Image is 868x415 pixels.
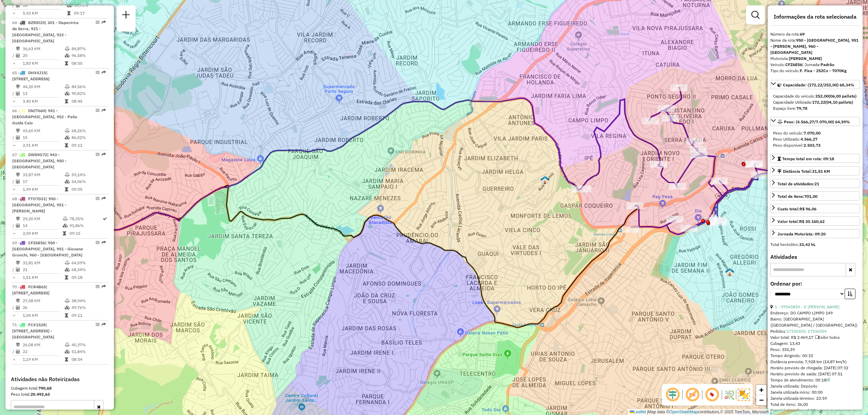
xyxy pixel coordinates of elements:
[65,357,68,361] i: Tempo total em rota
[22,83,64,90] td: 44,20 KM
[802,62,834,67] span: | Jornada:
[770,383,860,389] div: Janela utilizada: Depósito
[71,266,105,273] td: 68,34%
[773,142,857,148] div: Peso disponível:
[74,10,106,17] td: 09:17
[22,312,64,319] td: 1,04 KM
[69,230,102,237] td: 09:15
[782,156,834,161] span: Tempo total em rota: 09:18
[669,410,698,414] a: OpenStreetMap
[770,117,860,126] a: Peso: (4.566,27/7.070,00) 64,59%
[12,356,16,363] td: =
[71,341,105,348] td: 40,37%
[65,313,68,317] i: Tempo total em rota
[12,274,16,281] td: =
[801,137,817,142] strong: 4.566,27
[96,323,100,327] em: Opções
[22,230,62,237] td: 2,09 KM
[12,304,16,311] td: /
[628,409,770,415] div: Map data © contributors,© 2025 TomTom, Microsoft
[16,173,20,177] i: Distância Total
[31,392,50,397] strong: 20.492,63
[800,32,805,37] strong: 69
[12,60,16,67] td: =
[22,260,64,266] td: 31,81 KM
[28,196,46,201] span: FTO7D31
[65,61,68,65] i: Tempo total em rota
[102,20,106,24] em: Rota exportada
[96,108,100,112] em: Opções
[749,8,762,22] a: Exibir filtros
[815,94,829,99] strong: 252,00
[812,169,830,174] span: 31,81 KM
[71,52,105,59] td: 96,58%
[71,312,105,319] td: 09:11
[22,274,64,281] td: 1,51 KM
[16,299,20,303] i: Distância Total
[16,54,20,58] i: Total de Atividades
[789,56,822,61] strong: [PERSON_NAME]
[759,396,764,404] span: −
[65,187,68,191] i: Tempo total em rota
[12,108,77,125] span: | 941 - [GEOGRAPHIC_DATA], 952 - Patio Guida Caio
[65,91,70,96] i: % de utilização da cubagem
[770,254,860,260] h4: Atividades
[65,47,70,51] i: % de utilização do peso
[22,356,64,363] td: 1,19 KM
[12,322,54,339] span: 71 -
[12,196,66,213] span: 68 -
[12,2,16,9] td: /
[770,310,860,316] div: Endereço: DO CAMPO LIMPO 149
[12,322,54,339] span: | [STREET_ADDRESS] - [GEOGRAPHIC_DATA]
[67,11,71,15] i: Tempo total em rota
[770,334,860,340] div: Valor total: R$ 2.469,17
[28,152,47,157] span: DWS9G72
[71,171,105,178] td: 59,14%
[96,241,100,245] em: Opções
[12,186,16,193] td: =
[829,94,856,99] strong: (06,00 pallets)
[704,387,720,403] span: Exibir número da rota
[770,31,860,37] div: Número da rota:
[71,186,105,193] td: 09:05
[12,240,83,257] span: | 950 - [GEOGRAPHIC_DATA], 951 - Giovane Gronchi, 960 - [GEOGRAPHIC_DATA]
[65,136,70,140] i: % de utilização da cubagem
[770,328,860,334] div: Pedidos:
[28,240,45,245] span: CFZ6E56
[11,376,108,382] h4: Atividades não Roteirizadas
[777,193,817,200] div: Total de itens:
[12,70,50,81] span: 65 -
[12,284,50,295] span: | [STREET_ADDRESS]
[65,299,70,303] i: % de utilização do peso
[65,350,70,354] i: % de utilização da cubagem
[96,70,100,75] em: Opções
[770,401,860,408] div: Total de itens: 36,00
[71,348,105,355] td: 51,84%
[16,306,20,310] i: Total de Atividades
[16,85,20,89] i: Distância Total
[96,20,100,24] em: Opções
[12,90,16,97] td: /
[11,391,108,397] div: Peso total:
[71,90,105,97] td: 90,82%
[69,215,102,222] td: 78,35%
[12,178,16,185] td: /
[630,410,646,414] a: Leaflet
[65,268,70,272] i: % de utilização da cubagem
[12,266,16,273] td: /
[770,365,860,371] div: Horário previsto de chegada: [DATE] 07:32
[11,385,108,391] div: Cubagem total:
[770,359,860,365] div: Distância prevista: 7,928 km (14,87 km/h)
[756,395,766,405] a: Zoom out
[770,14,860,20] h4: Informações da rota selecionada
[16,343,20,347] i: Distância Total
[799,219,825,224] strong: R$ 30.160,62
[845,289,855,299] button: Ordem crescente
[12,284,50,295] span: 70 -
[756,385,766,395] a: Zoom in
[647,410,648,414] span: |
[22,348,64,355] td: 22
[812,100,825,105] strong: 172,22
[22,134,64,141] td: 15
[770,216,860,226] a: Valor total:R$ 30.160,62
